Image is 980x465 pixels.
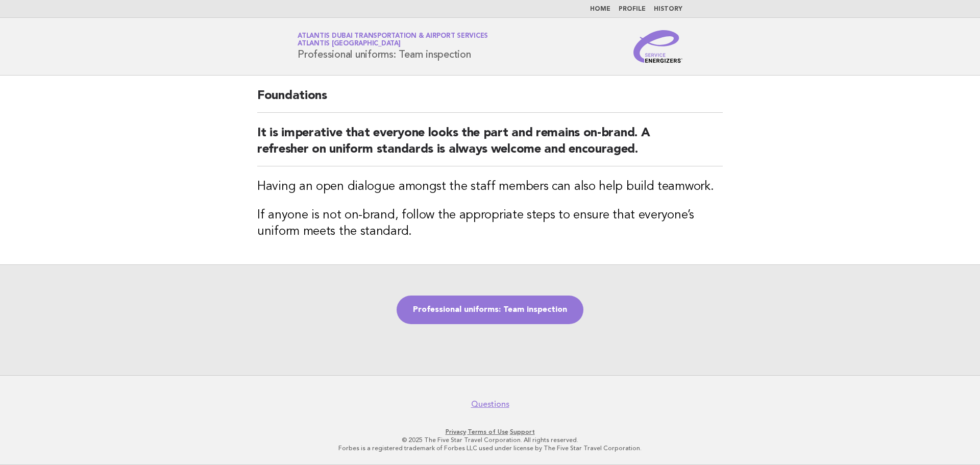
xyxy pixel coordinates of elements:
[471,399,509,409] a: Questions
[510,428,535,435] a: Support
[298,33,488,47] a: Atlantis Dubai Transportation & Airport ServicesAtlantis [GEOGRAPHIC_DATA]
[654,6,682,12] a: History
[257,207,723,240] h3: If anyone is not on-brand, follow the appropriate steps to ensure that everyone’s uniform meets t...
[298,41,401,47] span: Atlantis [GEOGRAPHIC_DATA]
[257,125,723,166] h2: It is imperative that everyone looks the part and remains on-brand. A refresher on uniform standa...
[178,444,802,452] p: Forbes is a registered trademark of Forbes LLC used under license by The Five Star Travel Corpora...
[178,428,802,436] p: · ·
[257,179,723,195] h3: Having an open dialogue amongst the staff members can also help build teamwork.
[178,436,802,444] p: © 2025 The Five Star Travel Corporation. All rights reserved.
[397,296,583,324] a: Professional uniforms: Team inspection
[619,6,646,12] a: Profile
[257,88,723,113] h2: Foundations
[590,6,610,12] a: Home
[468,428,508,435] a: Terms of Use
[446,428,466,435] a: Privacy
[633,30,682,63] img: Service Energizers
[298,33,488,60] h1: Professional uniforms: Team inspection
